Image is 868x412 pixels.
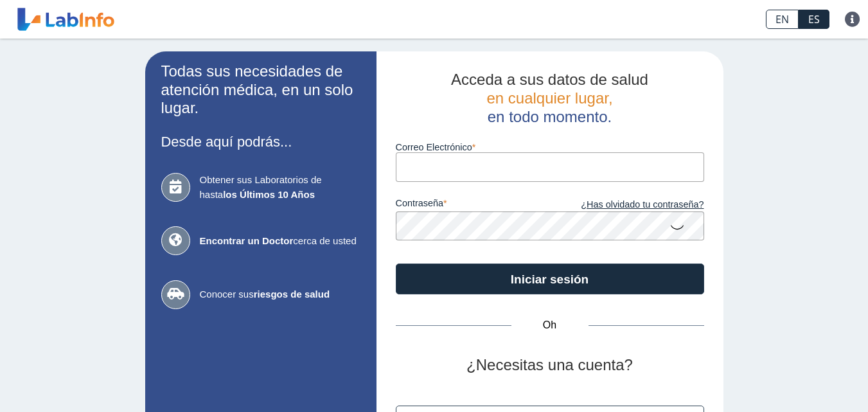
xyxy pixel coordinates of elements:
font: cerca de usted [293,235,356,246]
font: Acceda a sus datos de salud [451,71,648,88]
font: Iniciar sesión [511,273,589,286]
button: Iniciar sesión [396,264,704,294]
font: contraseña [396,198,443,208]
font: Encontrar un Doctor [200,235,294,246]
font: Conocer sus [200,289,254,300]
font: en todo momento. [488,108,612,125]
font: Obtener sus Laboratorios de hasta [200,174,322,200]
font: en cualquier lugar, [486,89,612,107]
font: ¿Necesitas una cuenta? [466,356,633,373]
font: ES [808,12,820,26]
font: Todas sus necesidades de atención médica, en un solo lugar. [161,62,353,117]
font: Correo Electrónico [396,142,472,152]
a: ¿Has olvidado tu contraseña? [550,198,704,212]
font: ¿Has olvidado tu contraseña? [581,199,704,210]
font: EN [775,12,789,26]
font: Oh [543,319,556,330]
iframe: Help widget launcher [754,362,854,398]
font: los Últimos 10 Años [223,189,315,200]
font: riesgos de salud [254,289,330,300]
font: Desde aquí podrás... [161,134,292,150]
